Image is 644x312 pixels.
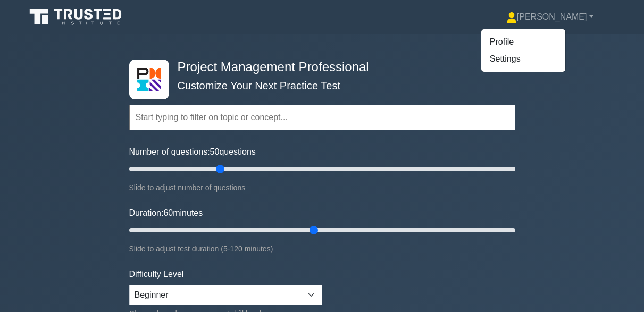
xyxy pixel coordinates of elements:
[481,50,565,68] a: Settings
[173,60,463,75] h4: Project Management Professional
[481,29,566,72] ul: [PERSON_NAME]
[129,105,515,130] input: Start typing to filter on topic or concept...
[129,181,515,194] div: Slide to adjust number of questions
[129,242,515,255] div: Slide to adjust test duration (5-120 minutes)
[129,268,184,281] label: Difficulty Level
[163,208,173,217] span: 60
[210,147,220,156] span: 50
[481,33,565,50] a: Profile
[129,146,256,158] label: Number of questions: questions
[481,6,619,28] a: [PERSON_NAME]
[129,207,203,220] label: Duration: minutes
